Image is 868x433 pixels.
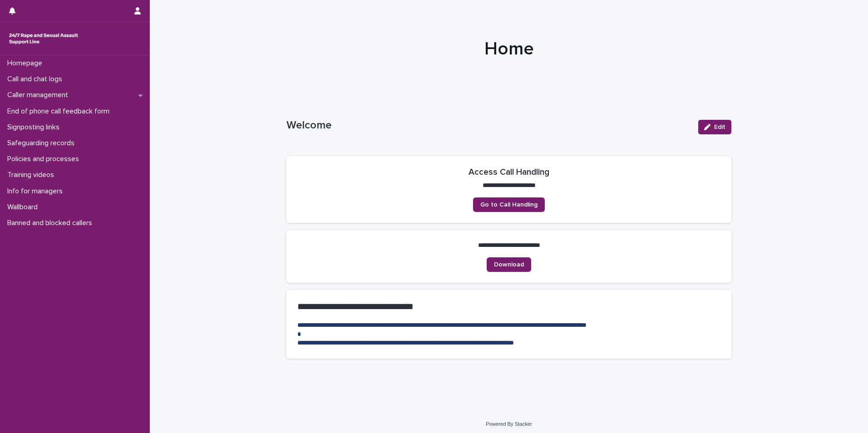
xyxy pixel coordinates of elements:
h2: Access Call Handling [469,167,549,177]
p: Caller management [4,91,75,99]
p: Welcome [286,119,691,132]
p: Call and chat logs [4,75,69,84]
h1: Home [286,38,731,60]
p: Training videos [4,171,61,179]
p: End of phone call feedback form [4,107,117,116]
span: Go to Call Handling [480,202,538,208]
p: Banned and blocked callers [4,219,99,227]
a: Powered By Stacker [486,421,532,427]
p: Safeguarding records [4,139,82,148]
button: Edit [698,120,731,134]
span: Download [494,261,524,268]
p: Wallboard [4,203,45,212]
p: Signposting links [4,123,67,132]
p: Homepage [4,59,49,68]
a: Go to Call Handling [473,197,545,212]
span: Edit [714,124,725,130]
a: Download [487,257,531,272]
p: Info for managers [4,187,70,196]
img: rhQMoQhaT3yELyF149Cw [7,30,80,48]
p: Policies and processes [4,155,86,163]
